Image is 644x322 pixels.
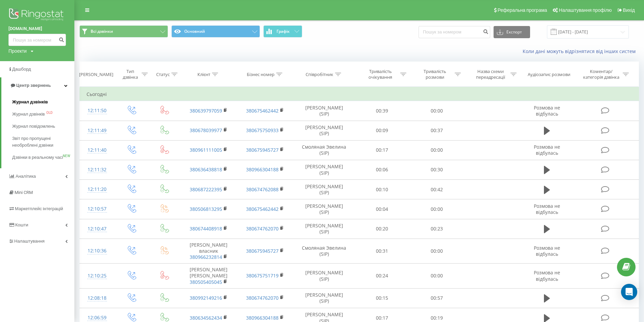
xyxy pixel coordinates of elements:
a: Дзвінки в реальному часіNEW [12,151,74,164]
a: 380992149216 [190,295,222,301]
td: Смоляная Эвелина (SIP) [293,140,355,160]
td: 00:42 [409,180,464,199]
span: Звіт про пропущені необроблені дзвінки [12,135,71,149]
td: 00:04 [355,199,409,219]
a: 380687222395 [190,186,222,193]
input: Пошук за номером [8,34,66,46]
td: 00:57 [409,288,464,308]
a: Коли дані можуть відрізнятися вiд інших систем [523,48,639,54]
span: Журнал повідомлень [12,123,55,130]
td: 00:20 [355,219,409,239]
div: [PERSON_NAME] [79,72,113,77]
td: 00:15 [355,288,409,308]
div: Клієнт [197,72,210,77]
button: Всі дзвінки [79,25,168,38]
div: Тип дзвінка [121,69,140,80]
td: 00:23 [409,219,464,239]
td: 00:06 [355,160,409,179]
div: Назва схеми переадресації [473,69,509,80]
td: [PERSON_NAME] (SIP) [293,160,355,179]
a: 380674408918 [190,225,222,232]
span: Розмова не відбулась [534,144,560,156]
a: 380675945727 [246,147,279,153]
div: Проекти [8,48,27,54]
div: Бізнес номер [247,72,275,77]
button: Основний [171,25,260,38]
span: Розмова не відбулась [534,104,560,117]
a: 380639797059 [190,107,222,114]
td: [PERSON_NAME] (SIP) [293,180,355,199]
a: 380675750933 [246,127,279,133]
span: Центр звернень [16,83,51,88]
a: Журнал дзвінків [12,96,74,108]
div: 12:11:49 [87,124,108,137]
span: Дзвінки в реальному часі [12,154,63,161]
a: 380506813295 [190,206,222,212]
a: Журнал дзвінківOLD [12,108,74,120]
a: 380678039977 [190,127,222,133]
span: Дашборд [12,67,31,72]
div: 12:10:47 [87,222,108,236]
td: [PERSON_NAME] (SIP) [293,101,355,121]
td: 00:00 [409,101,464,121]
td: [PERSON_NAME] власник [180,239,237,264]
div: 12:11:32 [87,163,108,176]
span: Всі дзвінки [91,29,113,34]
span: Журнал дзвінків [12,99,48,105]
td: [PERSON_NAME] (SIP) [293,264,355,289]
td: 00:39 [355,101,409,121]
a: 380966304188 [246,166,279,173]
td: 00:00 [409,199,464,219]
td: [PERSON_NAME] [PERSON_NAME] [180,264,237,289]
td: 00:17 [355,140,409,160]
div: 12:11:40 [87,144,108,157]
a: 380675462442 [246,107,279,114]
td: [PERSON_NAME] (SIP) [293,288,355,308]
span: Реферальна програма [498,7,547,13]
div: 12:10:36 [87,244,108,257]
span: Розмова не відбулась [534,269,560,282]
div: Статус [156,72,170,77]
button: Експорт [494,26,530,38]
div: Open Intercom Messenger [621,284,637,300]
div: Аудіозапис розмови [528,72,570,77]
div: 12:10:25 [87,269,108,282]
a: 380961111005 [190,147,222,153]
td: 00:24 [355,264,409,289]
a: 380674762088 [246,186,279,193]
div: 12:10:57 [87,202,108,216]
a: 380634562434 [190,315,222,321]
div: Коментар/категорія дзвінка [581,69,621,80]
span: Mini CRM [15,190,33,195]
div: 12:11:20 [87,183,108,196]
div: Тривалість розмови [417,69,453,80]
td: 00:37 [409,121,464,140]
td: Сьогодні [80,88,639,101]
span: Кошти [15,222,28,227]
td: [PERSON_NAME] (SIP) [293,121,355,140]
a: 380674762070 [246,225,279,232]
td: 00:10 [355,180,409,199]
td: 00:00 [409,239,464,264]
span: Аналiтика [16,174,36,179]
div: 12:11:50 [87,104,108,117]
button: Графік [263,25,302,38]
a: 380636438818 [190,166,222,173]
a: 380505405045 [190,279,222,285]
td: 00:30 [409,160,464,179]
img: Ringostat logo [8,7,66,24]
a: 380675945727 [246,248,279,254]
span: Налаштування [14,239,45,244]
a: 380966232814 [190,254,222,260]
a: Звіт про пропущені необроблені дзвінки [12,132,74,151]
div: Співробітник [306,72,333,77]
td: 00:31 [355,239,409,264]
td: Смоляная Эвелина (SIP) [293,239,355,264]
td: 00:00 [409,140,464,160]
td: 00:00 [409,264,464,289]
a: 380674762070 [246,295,279,301]
span: Вихід [623,7,635,13]
td: [PERSON_NAME] (SIP) [293,219,355,239]
td: 00:09 [355,121,409,140]
span: Графік [277,29,290,34]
